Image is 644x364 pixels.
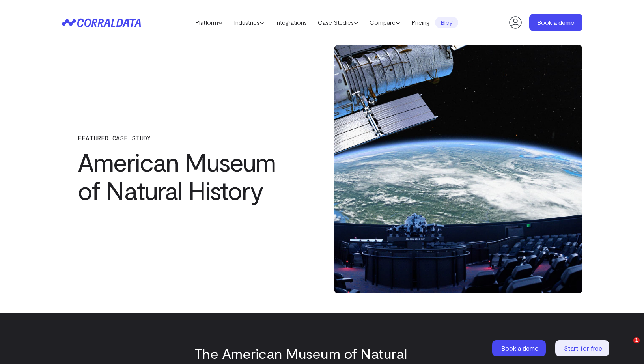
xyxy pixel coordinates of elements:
a: Book a demo [492,340,547,356]
span: Book a demo [501,344,539,352]
span: 1 [633,337,640,343]
h1: American Museum of Natural History [78,147,295,204]
p: FEATURED CASE STUDY [78,134,295,142]
a: Case Studies [312,17,364,28]
a: Book a demo [529,14,582,31]
iframe: Intercom live chat [617,337,636,356]
a: Compare [364,17,406,28]
a: Platform [190,17,228,28]
span: Start for free [564,344,602,352]
a: Start for free [555,340,610,356]
a: Pricing [406,17,435,28]
a: Industries [228,17,270,28]
a: Integrations [270,17,312,28]
a: Blog [435,17,458,28]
